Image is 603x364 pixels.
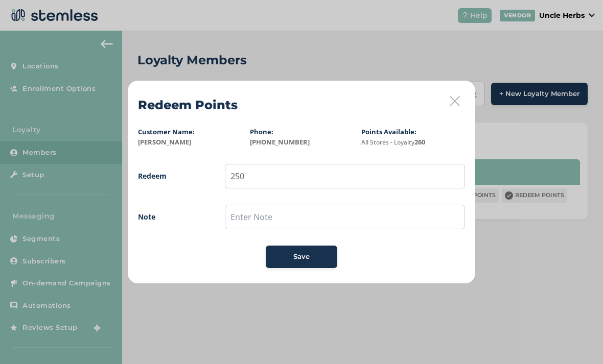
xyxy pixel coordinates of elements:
label: Customer Name: [138,127,195,136]
label: [PHONE_NUMBER] [250,137,354,148]
label: Note [138,211,204,222]
button: Save [266,246,337,268]
label: Points Available: [361,127,416,136]
label: Phone: [250,127,273,136]
iframe: Chat Widget [552,315,603,364]
label: Redeem [138,171,204,181]
h2: Redeem Points [138,96,238,114]
label: 260 [361,137,465,148]
input: Enter Points to Redeem [225,164,465,188]
span: Save [293,252,310,262]
small: All Stores - Loyalty [361,138,414,147]
input: Enter Note [225,205,465,229]
label: [PERSON_NAME] [138,137,242,148]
